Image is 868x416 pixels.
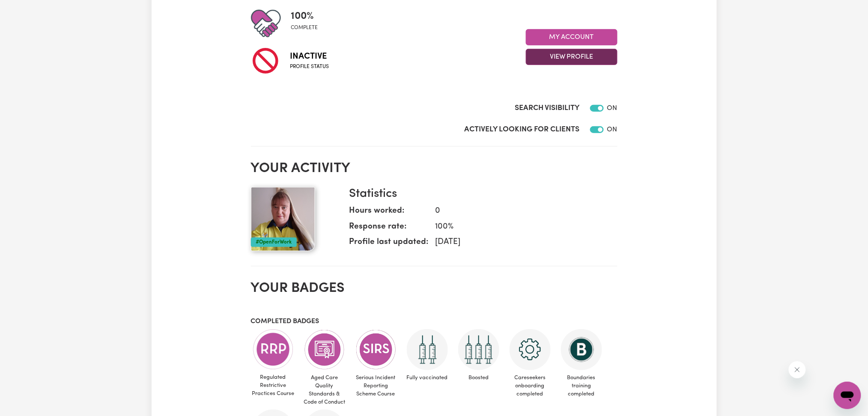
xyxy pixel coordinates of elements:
[349,236,429,252] dt: Profile last updated:
[5,6,52,13] span: Need any help?
[355,329,397,370] img: CS Academy: Serious Incident Reporting Scheme course completed
[526,29,617,45] button: My Account
[561,329,602,370] img: CS Academy: Boundaries in care and support work course completed
[789,361,806,378] iframe: Close message
[251,370,295,401] span: Regulated Restrictive Practices Course
[291,9,325,39] div: Profile completeness: 100%
[465,124,580,135] label: Actively Looking for Clients
[515,103,580,114] label: Search Visibility
[508,370,552,402] span: Careseekers onboarding completed
[456,370,501,385] span: Boosted
[251,187,315,251] img: Your profile picture
[302,370,347,410] span: Aged Care Quality Standards & Code of Conduct
[405,370,450,385] span: Fully vaccinated
[354,370,398,402] span: Serious Incident Reporting Scheme Course
[251,318,617,326] h3: Completed badges
[291,9,318,24] span: 100 %
[429,205,611,217] dd: 0
[559,370,604,402] span: Boundaries training completed
[304,329,345,370] img: CS Academy: Aged Care Quality Standards & Code of Conduct course completed
[510,329,551,370] img: CS Academy: Careseekers Onboarding course completed
[407,329,448,370] img: Care and support worker has received 2 doses of COVID-19 vaccine
[251,238,297,247] div: #OpenForWork
[253,329,294,370] img: CS Academy: Regulated Restrictive Practices course completed
[290,63,329,71] span: Profile status
[458,329,499,370] img: Care and support worker has received booster dose of COVID-19 vaccination
[291,24,318,32] span: complete
[349,187,611,202] h3: Statistics
[429,236,611,249] dd: [DATE]
[429,221,611,233] dd: 100 %
[251,280,617,297] h2: Your badges
[349,205,429,221] dt: Hours worked:
[607,126,617,133] span: ON
[607,105,617,112] span: ON
[251,160,617,177] h2: Your activity
[290,50,329,63] span: Inactive
[526,49,617,65] button: View Profile
[834,382,861,409] iframe: Button to launch messaging window
[349,221,429,237] dt: Response rate:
